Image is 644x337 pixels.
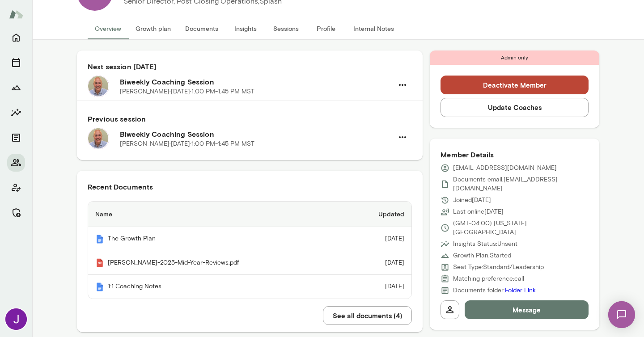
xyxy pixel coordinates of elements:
button: Home [7,29,25,46]
button: Overview [88,18,128,39]
button: Insights [225,18,266,39]
h6: Recent Documents [88,181,412,192]
button: Deactivate Member [441,76,589,94]
button: Manage [7,204,25,222]
p: Documents email: [EMAIL_ADDRESS][DOMAIN_NAME] [453,175,589,193]
th: Name [88,202,346,227]
h6: Biweekly Coaching Session [120,76,393,87]
h6: Member Details [441,149,589,160]
img: Jocelyn Grodin [5,308,27,330]
h6: Next session [DATE] [88,61,412,72]
td: [DATE] [346,275,411,299]
button: Client app [7,179,25,197]
p: [EMAIL_ADDRESS][DOMAIN_NAME] [453,164,557,173]
p: Seat Type: Standard/Leadership [453,263,544,272]
p: Documents folder: [453,286,536,295]
div: Admin only [430,51,599,65]
p: Growth Plan: Started [453,251,511,260]
p: Matching preference: call [453,274,524,283]
img: Mento [95,282,104,291]
p: [PERSON_NAME] · [DATE] · 1:00 PM-1:45 PM MST [120,87,254,96]
th: 1:1 Coaching Notes [88,275,346,299]
h6: Previous session [88,114,412,124]
button: Insights [7,104,25,122]
p: Joined [DATE] [453,196,491,205]
button: Message [465,300,589,319]
img: Mento [95,235,104,244]
button: Sessions [266,18,306,39]
p: Last online [DATE] [453,207,504,216]
th: The Growth Plan [88,227,346,251]
button: Growth Plan [7,79,25,97]
p: [PERSON_NAME] · [DATE] · 1:00 PM-1:45 PM MST [120,139,254,148]
img: Mento [9,6,23,23]
button: Growth plan [128,18,178,39]
p: (GMT-04:00) [US_STATE][GEOGRAPHIC_DATA] [453,219,589,237]
p: Insights Status: Unsent [453,240,517,249]
button: Members [7,154,25,172]
img: Mento [95,258,104,267]
button: Profile [306,18,346,39]
td: [DATE] [346,251,411,275]
button: Documents [178,18,225,39]
button: See all documents (4) [323,306,412,325]
button: Update Coaches [441,98,589,117]
button: Sessions [7,54,25,72]
td: [DATE] [346,227,411,251]
a: Folder Link [505,286,536,294]
th: Updated [346,202,411,227]
button: Internal Notes [346,18,401,39]
button: Documents [7,129,25,147]
h6: Biweekly Coaching Session [120,129,393,139]
th: [PERSON_NAME]-2025-Mid-Year-Reviews.pdf [88,251,346,275]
